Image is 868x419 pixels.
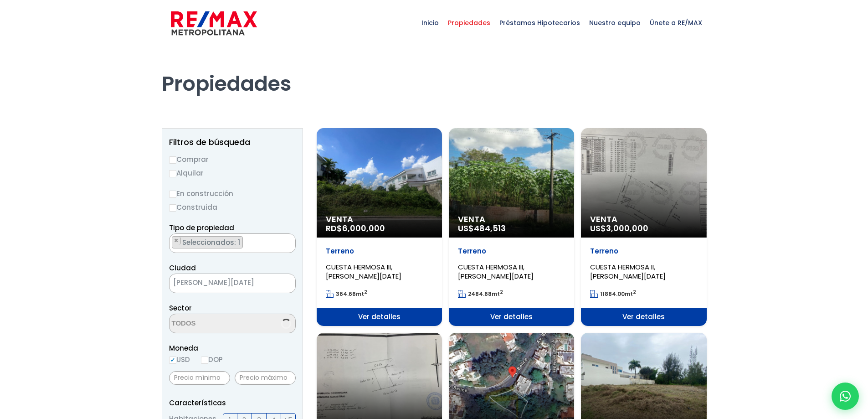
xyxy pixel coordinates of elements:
span: Moneda [169,342,296,354]
button: Remove all items [285,236,291,245]
span: SANTO DOMINGO DE GUZMÁN [169,276,272,289]
span: mt [326,290,367,298]
span: Ciudad [169,263,196,273]
h2: Filtros de búsqueda [169,138,296,147]
span: Nuestro equipo [585,9,645,36]
span: 484,513 [474,222,506,234]
span: × [174,237,179,245]
input: En construcción [169,191,176,198]
input: USD [169,357,176,364]
label: Comprar [169,154,296,165]
span: Propiedades [443,9,495,36]
input: Precio mínimo [169,371,230,385]
label: Alquilar [169,167,296,179]
span: × [286,237,290,245]
textarea: Search [169,314,258,334]
span: 11884.00 [600,290,625,298]
span: Venta [326,215,433,224]
span: Inicio [417,9,443,36]
span: Ver detalles [449,308,574,326]
span: Ver detalles [581,308,706,326]
sup: 2 [633,289,636,295]
p: Características [169,397,296,409]
label: USD [169,354,190,365]
a: Venta US$3,000,000 Terreno CUESTA HERMOSA II, [PERSON_NAME][DATE] 11884.00mt2 Ver detalles [581,128,706,326]
span: 364.66 [336,290,356,298]
p: Terreno [326,247,433,256]
span: RD$ [326,222,385,234]
span: × [282,279,286,288]
span: Venta [590,215,697,224]
p: Terreno [458,247,565,256]
textarea: Search [169,234,175,253]
span: Únete a RE/MAX [645,9,707,36]
img: remax-metropolitana-logo [171,10,257,37]
span: 6,000,000 [342,222,385,234]
input: Precio máximo [235,371,296,385]
span: US$ [590,222,648,234]
span: SANTO DOMINGO DE GUZMÁN [169,274,296,293]
label: En construcción [169,188,296,199]
span: mt [458,290,503,298]
input: Construida [169,204,176,212]
input: Comprar [169,156,176,164]
a: Venta RD$6,000,000 Terreno CUESTA HERMOSA III, [PERSON_NAME][DATE] 364.66mt2 Ver detalles [317,128,442,326]
button: Remove all items [272,276,286,291]
span: US$ [458,222,506,234]
span: Tipo de propiedad [169,223,234,233]
span: 3,000,000 [606,222,648,234]
span: Ver detalles [317,308,442,326]
span: Préstamos Hipotecarios [495,9,585,36]
sup: 2 [364,289,367,295]
input: Alquilar [169,170,176,177]
span: 2484.68 [468,290,492,298]
span: Venta [458,215,565,224]
span: CUESTA HERMOSA III, [PERSON_NAME][DATE] [326,262,401,281]
span: Seleccionados: 1 [181,238,242,247]
input: DOP [201,357,208,364]
label: DOP [201,354,223,365]
p: Terreno [590,247,697,256]
sup: 2 [500,289,503,295]
h1: Propiedades [162,46,707,96]
a: Venta US$484,513 Terreno CUESTA HERMOSA III, [PERSON_NAME][DATE] 2484.68mt2 Ver detalles [449,128,574,326]
span: mt [590,290,636,298]
span: CUESTA HERMOSA II, [PERSON_NAME][DATE] [590,262,666,281]
span: Sector [169,303,192,313]
label: Construida [169,202,296,213]
button: Remove item [172,237,181,245]
li: TERRENO [172,236,243,248]
span: CUESTA HERMOSA III, [PERSON_NAME][DATE] [458,262,534,281]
